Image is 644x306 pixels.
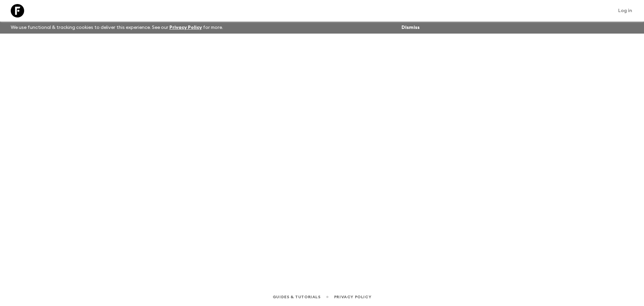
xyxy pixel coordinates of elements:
p: We use functional & tracking cookies to deliver this experience. See our for more. [8,21,226,34]
a: Guides & Tutorials [273,293,321,301]
a: Privacy Policy [169,25,202,30]
a: Log in [614,6,636,15]
a: Privacy Policy [334,293,371,301]
button: Dismiss [400,23,421,32]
